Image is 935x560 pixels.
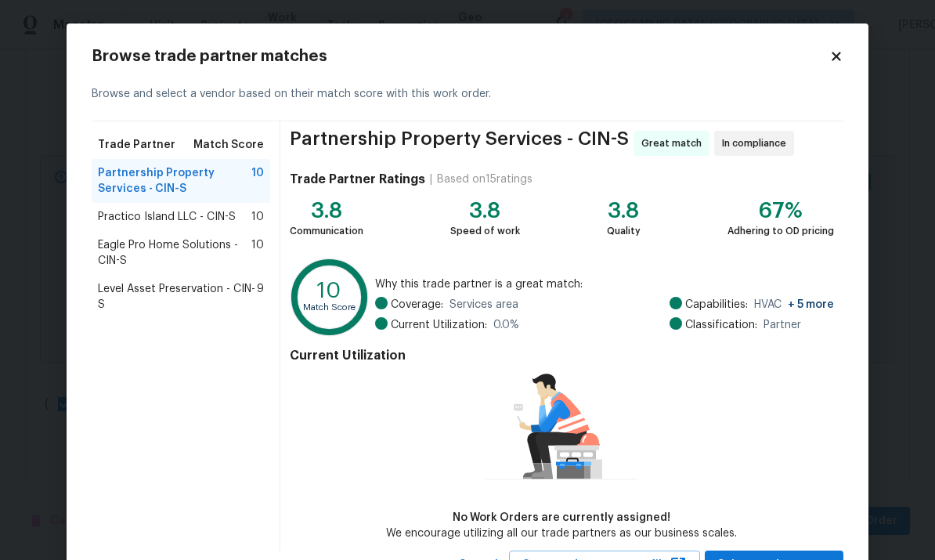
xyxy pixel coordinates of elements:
div: No Work Orders are currently assigned! [386,510,737,526]
div: We encourage utilizing all our trade partners as our business scales. [386,526,737,541]
span: Coverage: [391,297,443,313]
div: Adhering to OD pricing [727,223,834,239]
span: 10 [251,165,264,197]
span: In compliance [722,135,792,151]
div: 3.8 [607,203,641,219]
span: Why this trade partner is a great match: [375,276,834,292]
span: 10 [251,237,264,269]
h4: Current Utilization [290,348,834,363]
span: + 5 more [788,299,834,310]
h2: Browse trade partner matches [92,49,829,64]
div: Browse and select a vendor based on their match score with this work order. [92,67,843,121]
span: Partner [764,317,801,333]
h4: Trade Partner Ratings [290,172,425,187]
span: Partnership Property Services - CIN-S [98,165,251,197]
div: Speed of work [450,223,520,239]
span: Services area [449,297,518,313]
div: 3.8 [450,203,520,219]
span: Capabilities: [685,297,748,313]
div: Based on 15 ratings [437,172,532,187]
span: Great match [641,135,708,151]
div: 67% [727,203,834,219]
div: 3.8 [290,203,363,219]
span: Classification: [685,317,757,333]
div: Quality [607,223,641,239]
div: Communication [290,223,363,239]
span: HVAC [754,297,834,313]
span: Trade Partner [98,137,175,153]
text: Match Score [303,303,356,312]
span: 9 [257,281,264,313]
span: 0.0 % [493,317,519,333]
span: Match Score [193,137,264,153]
span: Current Utilization: [391,317,487,333]
span: Partnership Property Services - CIN-S [290,131,629,156]
span: Level Asset Preservation - CIN-S [98,281,257,313]
div: | [425,172,437,187]
span: 10 [251,209,264,225]
text: 10 [317,280,341,302]
span: Eagle Pro Home Solutions - CIN-S [98,237,251,269]
span: Practico Island LLC - CIN-S [98,209,236,225]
